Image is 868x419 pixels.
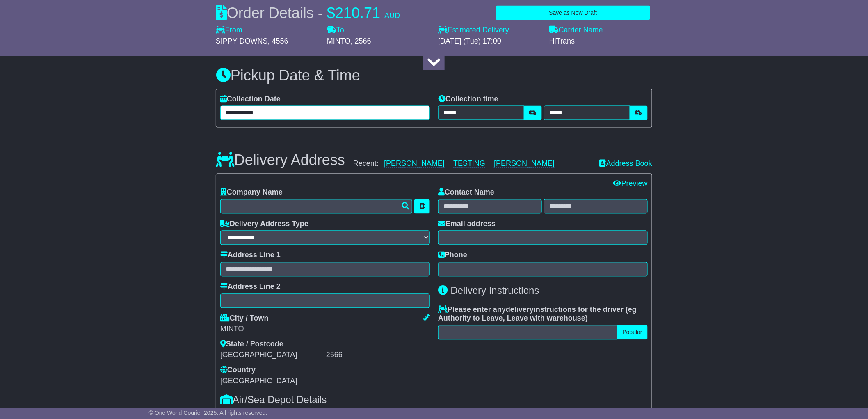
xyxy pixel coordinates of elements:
[220,325,430,334] div: MINTO
[549,37,652,46] div: HiTrans
[453,160,485,168] a: TESTING
[327,26,344,35] label: To
[220,283,281,292] label: Address Line 2
[351,37,371,45] span: , 2566
[438,95,498,104] label: Collection time
[451,285,539,296] span: Delivery Instructions
[216,4,400,22] div: Order Details -
[494,160,555,168] a: [PERSON_NAME]
[220,314,269,323] label: City / Town
[438,251,467,260] label: Phone
[268,37,288,45] span: , 4556
[613,180,648,188] a: Preview
[216,152,345,169] h3: Delivery Address
[220,394,648,406] div: Air/Sea Depot Details
[384,11,400,20] span: AUD
[220,95,281,104] label: Collection Date
[335,5,380,21] span: 210.71
[438,188,494,197] label: Contact Name
[220,251,281,260] label: Address Line 1
[220,377,297,385] span: [GEOGRAPHIC_DATA]
[506,306,534,314] span: delivery
[149,410,267,416] span: © One World Courier 2025. All rights reserved.
[384,160,445,168] a: [PERSON_NAME]
[327,5,335,21] span: $
[438,37,541,46] div: [DATE] (Tue) 17:00
[216,26,242,35] label: From
[220,351,324,360] div: [GEOGRAPHIC_DATA]
[220,366,256,375] label: Country
[438,306,637,323] span: eg Authority to Leave, Leave with warehouse
[326,351,430,360] div: 2566
[216,37,268,45] span: SIPPY DOWNS
[496,6,650,20] button: Save as New Draft
[216,68,652,84] h3: Pickup Date & Time
[327,37,351,45] span: MINTO
[600,160,652,168] a: Address Book
[617,325,648,340] button: Popular
[438,220,496,229] label: Email address
[438,306,648,323] label: Please enter any instructions for the driver ( )
[353,160,592,169] div: Recent:
[438,26,541,35] label: Estimated Delivery
[220,220,308,229] label: Delivery Address Type
[220,340,283,349] label: State / Postcode
[549,26,603,35] label: Carrier Name
[220,188,283,197] label: Company Name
